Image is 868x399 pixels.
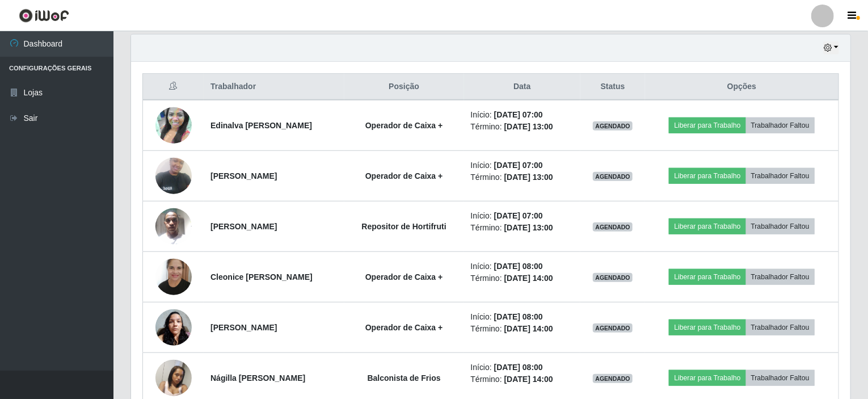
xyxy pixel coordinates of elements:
[669,168,745,184] button: Liberar para Trabalho
[210,272,313,282] strong: Cleonice [PERSON_NAME]
[471,311,574,323] li: Início:
[155,152,192,200] img: 1724608563724.jpeg
[593,324,633,333] span: AGENDADO
[471,159,574,171] li: Início:
[746,320,815,335] button: Trabalhador Faltou
[494,110,543,119] time: [DATE] 07:00
[669,370,745,386] button: Liberar para Trabalho
[504,173,553,182] time: [DATE] 13:00
[746,219,815,234] button: Trabalhador Faltou
[210,121,312,130] strong: Edinalva [PERSON_NAME]
[204,74,344,100] th: Trabalhador
[365,171,443,180] strong: Operador de Caixa +
[361,222,446,231] strong: Repositor de Hortifruti
[464,74,581,100] th: Data
[580,74,645,100] th: Status
[645,74,838,100] th: Opções
[155,253,192,301] img: 1727450734629.jpeg
[471,121,574,133] li: Término:
[365,272,443,282] strong: Operador de Caixa +
[471,362,574,373] li: Início:
[155,303,192,351] img: 1714848493564.jpeg
[669,117,745,133] button: Liberar para Trabalho
[155,202,192,250] img: 1689468320787.jpeg
[494,312,543,321] time: [DATE] 08:00
[471,261,574,272] li: Início:
[593,273,633,282] span: AGENDADO
[471,272,574,284] li: Término:
[494,262,543,271] time: [DATE] 08:00
[471,222,574,234] li: Término:
[210,222,277,231] strong: [PERSON_NAME]
[471,323,574,335] li: Término:
[368,373,441,383] strong: Balconista de Frios
[494,363,543,372] time: [DATE] 08:00
[746,370,815,386] button: Trabalhador Faltou
[504,122,553,131] time: [DATE] 13:00
[504,375,553,384] time: [DATE] 14:00
[155,93,192,158] img: 1650687338616.jpeg
[593,374,633,383] span: AGENDADO
[471,109,574,121] li: Início:
[504,324,553,333] time: [DATE] 14:00
[494,161,543,170] time: [DATE] 07:00
[365,323,443,332] strong: Operador de Caixa +
[344,74,464,100] th: Posição
[746,269,815,285] button: Trabalhador Faltou
[471,210,574,222] li: Início:
[593,121,633,131] span: AGENDADO
[19,9,69,23] img: CoreUI Logo
[669,219,745,234] button: Liberar para Trabalho
[210,323,277,332] strong: [PERSON_NAME]
[471,373,574,385] li: Término:
[669,269,745,285] button: Liberar para Trabalho
[746,168,815,184] button: Trabalhador Faltou
[593,172,633,181] span: AGENDADO
[669,320,745,335] button: Liberar para Trabalho
[504,223,553,232] time: [DATE] 13:00
[210,373,305,383] strong: Nágilla [PERSON_NAME]
[504,274,553,283] time: [DATE] 14:00
[471,171,574,183] li: Término:
[593,222,633,232] span: AGENDADO
[494,211,543,220] time: [DATE] 07:00
[210,171,277,180] strong: [PERSON_NAME]
[746,117,815,133] button: Trabalhador Faltou
[365,121,443,130] strong: Operador de Caixa +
